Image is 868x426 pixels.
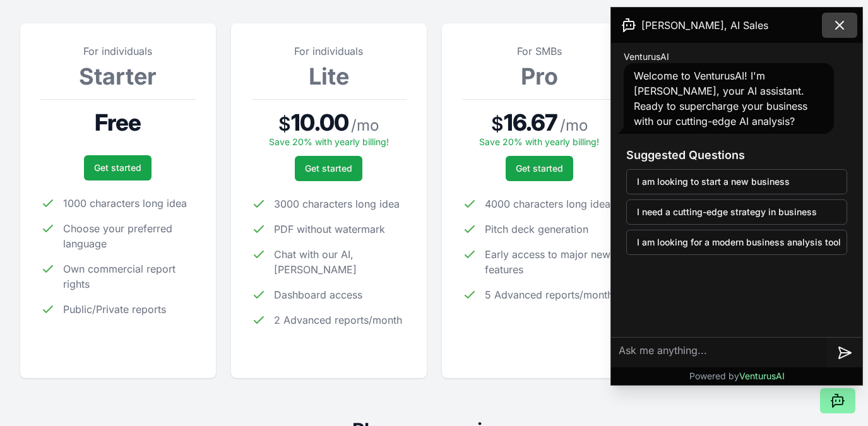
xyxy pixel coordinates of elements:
[351,115,379,136] span: / mo
[291,110,348,135] span: 10.00
[251,44,407,59] p: For individuals
[63,221,196,251] span: Choose your preferred language
[626,230,847,255] button: I am looking for a modern business analysis tool
[295,156,362,181] a: Get started
[624,50,669,63] span: VenturusAI
[634,69,807,127] span: Welcome to VenturusAI! I'm [PERSON_NAME], your AI assistant. Ready to supercharge your business w...
[479,136,599,147] span: Save 20% with yearly billing!
[485,247,617,277] span: Early access to major new features
[63,196,187,211] span: 1000 characters long idea
[251,64,407,89] h3: Lite
[504,110,558,135] span: 16.67
[739,370,785,381] span: VenturusAI
[274,196,400,211] span: 3000 characters long idea
[278,112,291,135] span: $
[485,287,613,302] span: 5 Advanced reports/month
[462,64,617,89] h3: Pro
[626,169,847,194] button: I am looking to start a new business
[40,44,196,59] p: For individuals
[626,199,847,225] button: I need a cutting-edge strategy in business
[63,261,196,292] span: Own commercial report rights
[560,115,588,136] span: / mo
[485,196,610,211] span: 4000 characters long idea
[485,222,588,237] span: Pitch deck generation
[641,18,768,33] span: [PERSON_NAME], AI Sales
[84,155,152,180] a: Get started
[274,247,407,277] span: Chat with our AI, [PERSON_NAME]
[506,156,573,181] a: Get started
[40,64,196,89] h3: Starter
[269,136,389,147] span: Save 20% with yearly billing!
[95,110,141,135] span: Free
[491,112,504,135] span: $
[462,44,617,59] p: For SMBs
[274,312,402,328] span: 2 Advanced reports/month
[274,222,385,237] span: PDF without watermark
[689,370,785,382] p: Powered by
[626,146,847,164] h3: Suggested Questions
[63,302,166,317] span: Public/Private reports
[274,287,362,302] span: Dashboard access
